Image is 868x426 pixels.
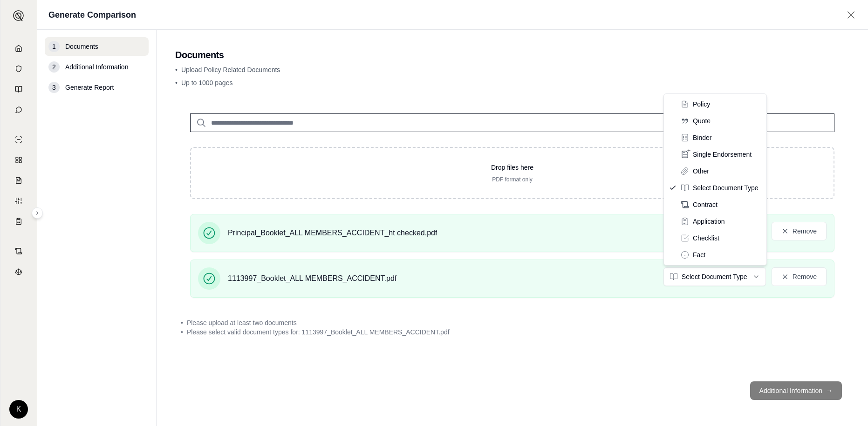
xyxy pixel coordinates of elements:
[693,250,705,260] span: Fact
[693,133,711,142] span: Binder
[693,217,725,226] span: Application
[693,200,718,209] span: Contract
[693,166,709,176] span: Other
[693,150,752,159] span: Single Endorsement
[693,116,711,126] span: Quote
[693,100,710,109] span: Policy
[693,183,759,193] span: Select Document Type
[693,233,719,243] span: Checklist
